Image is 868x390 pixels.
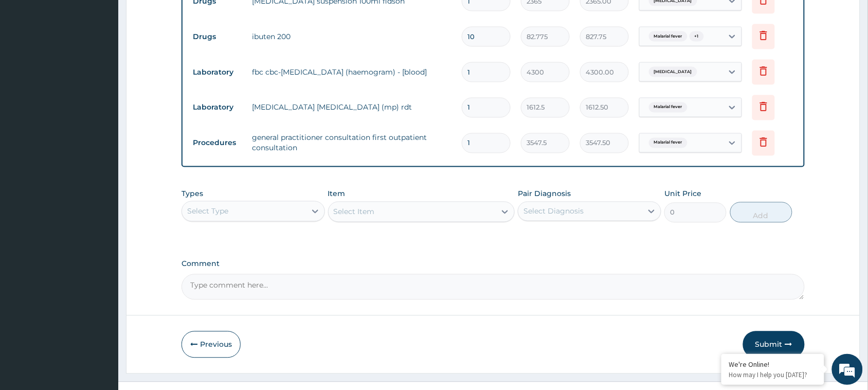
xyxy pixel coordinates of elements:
[169,5,193,30] div: Minimize live chat window
[182,331,241,358] button: Previous
[53,58,173,71] div: Chat with us now
[649,67,697,77] span: [MEDICAL_DATA]
[729,370,817,379] p: How may I help you today?
[649,138,688,148] span: Malarial fever
[518,189,571,199] label: Pair Diagnosis
[247,128,457,158] td: general practitioner consultation first outpatient consultation
[247,97,457,118] td: [MEDICAL_DATA] [MEDICAL_DATA] (mp) rdt
[182,260,805,269] label: Comment
[649,31,688,42] span: Malarial fever
[649,102,688,113] span: Malarial fever
[743,331,805,358] button: Submit
[188,27,247,46] td: Drugs
[328,189,346,199] label: Item
[188,63,247,82] td: Laboratory
[247,26,457,47] td: ibuten 200
[182,190,203,199] label: Types
[5,281,196,317] textarea: Type your message and hit 'Enter'
[664,189,701,199] label: Unit Price
[729,360,817,369] div: We're Online!
[690,31,704,42] span: + 1
[247,62,457,82] td: fbc cbc-[MEDICAL_DATA] (haemogram) - [blood]
[60,130,142,234] span: We're online!
[188,134,247,153] td: Procedures
[730,202,792,223] button: Add
[19,51,42,77] img: d_794563401_company_1708531726252_794563401
[187,206,228,217] div: Select Type
[188,98,247,117] td: Laboratory
[523,206,584,217] div: Select Diagnosis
